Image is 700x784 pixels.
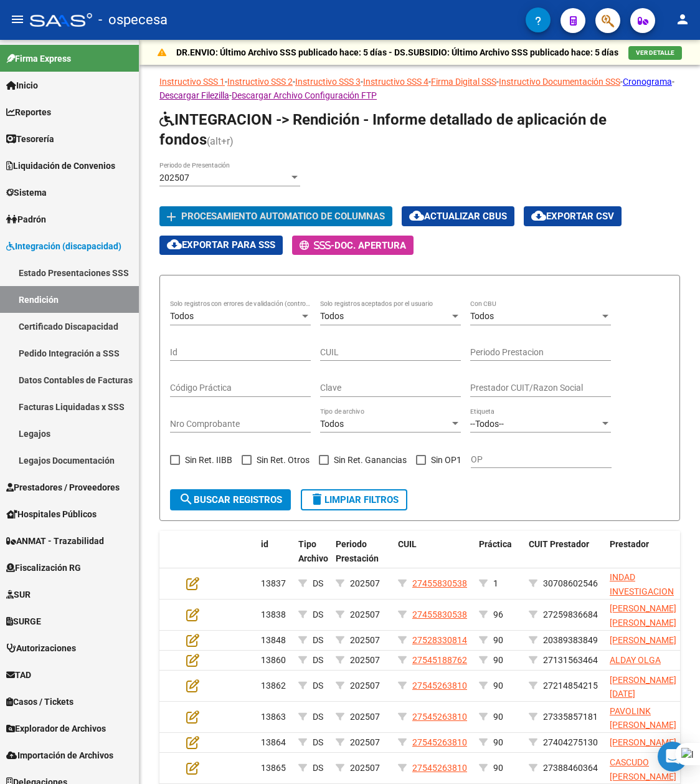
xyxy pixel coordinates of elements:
[610,675,676,699] span: [PERSON_NAME][DATE]
[350,737,380,747] span: 202507
[658,742,688,772] div: Open Intercom Messenger
[543,655,598,665] span: 27131563464
[479,539,512,549] span: Práctica
[412,763,467,773] span: 27545263810
[320,419,344,429] span: Todos
[350,763,380,773] span: 202507
[610,706,676,730] span: PAVOLINK [PERSON_NAME]
[610,572,682,667] span: INDAD INVESTIGACION DEL DESARROLLO Y ADAPTACION DE PERSONAS CON DISCAPACIDAD S.R.L.
[261,735,288,750] div: 13864
[605,531,692,586] datatable-header-cell: Prestador
[6,507,97,521] span: Hospitales Públicos
[398,539,417,549] span: CUIL
[313,681,323,691] span: DS
[310,492,324,507] mat-icon: delete
[524,531,605,586] datatable-header-cell: CUIT Prestador
[261,576,288,591] div: 13837
[610,737,676,747] span: [PERSON_NAME]
[474,531,524,586] datatable-header-cell: Práctica
[334,240,406,251] span: Doc. Apertura
[636,49,674,56] span: VER DETALLE
[334,452,407,467] span: Sin Ret. Ganancias
[261,539,268,549] span: id
[412,712,467,722] span: 27545263810
[412,681,467,691] span: 27545263810
[227,77,293,87] a: Instructivo SSS 2
[331,531,393,586] datatable-header-cell: Periodo Prestación
[179,492,194,507] mat-icon: search
[6,79,38,92] span: Inicio
[181,211,385,222] span: Procesamiento automatico de columnas
[170,311,194,321] span: Todos
[6,561,81,575] span: Fiscalización RG
[313,610,323,619] span: DS
[543,737,598,747] span: 27404275130
[159,90,229,100] a: Descargar Filezilla
[167,237,182,252] mat-icon: cloud_download
[628,46,682,60] button: VER DETALLE
[610,539,649,549] span: Prestador
[261,761,288,775] div: 13865
[10,12,25,27] mat-icon: menu
[313,712,323,722] span: DS
[6,588,31,601] span: SUR
[159,77,225,87] a: Instructivo SSS 1
[409,208,424,223] mat-icon: cloud_download
[261,608,288,622] div: 13838
[6,132,54,146] span: Tesorería
[350,635,380,645] span: 202507
[261,633,288,648] div: 13848
[543,712,598,722] span: 27335857181
[531,208,546,223] mat-icon: cloud_download
[6,614,41,628] span: SURGE
[170,489,291,510] button: Buscar registros
[610,655,661,665] span: ALDAY OLGA
[524,206,622,226] button: Exportar CSV
[185,452,232,467] span: Sin Ret. IIBB
[6,159,115,173] span: Liquidación de Convenios
[261,679,288,693] div: 13862
[543,681,598,691] span: 27214854215
[350,610,380,619] span: 202507
[493,681,503,691] span: 90
[292,236,414,255] button: -Doc. Apertura
[159,173,189,183] span: 202507
[6,748,113,762] span: Importación de Archivos
[493,610,503,619] span: 96
[543,578,598,588] span: 30708602546
[543,610,598,619] span: 27259836684
[610,635,676,645] span: [PERSON_NAME]
[6,722,106,735] span: Explorador de Archivos
[350,655,380,665] span: 202507
[409,211,507,222] span: Actualizar CBUs
[350,681,380,691] span: 202507
[6,186,47,199] span: Sistema
[98,6,168,34] span: - ospecesa
[529,539,589,549] span: CUIT Prestador
[493,712,503,722] span: 90
[298,539,328,563] span: Tipo Archivo
[499,77,620,87] a: Instructivo Documentación SSS
[6,534,104,548] span: ANMAT - Trazabilidad
[295,77,361,87] a: Instructivo SSS 3
[164,209,179,224] mat-icon: add
[257,452,310,467] span: Sin Ret. Otros
[6,52,71,65] span: Firma Express
[159,236,283,255] button: Exportar para SSS
[493,763,503,773] span: 90
[412,655,467,665] span: 27545188762
[431,452,461,467] span: Sin OP1
[431,77,496,87] a: Firma Digital SSS
[543,635,598,645] span: 20389383849
[623,77,672,87] a: Cronograma
[310,494,399,505] span: Limpiar filtros
[543,763,598,773] span: 27388460364
[412,610,467,619] span: 27455830538
[256,531,293,586] datatable-header-cell: id
[261,710,288,724] div: 13863
[207,135,234,147] span: (alt+r)
[363,77,428,87] a: Instructivo SSS 4
[176,45,618,59] p: DR.ENVIO: Último Archivo SSS publicado hace: 5 días - DS.SUBSIDIO: Último Archivo SSS publicado h...
[293,531,331,586] datatable-header-cell: Tipo Archivo
[6,239,121,253] span: Integración (discapacidad)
